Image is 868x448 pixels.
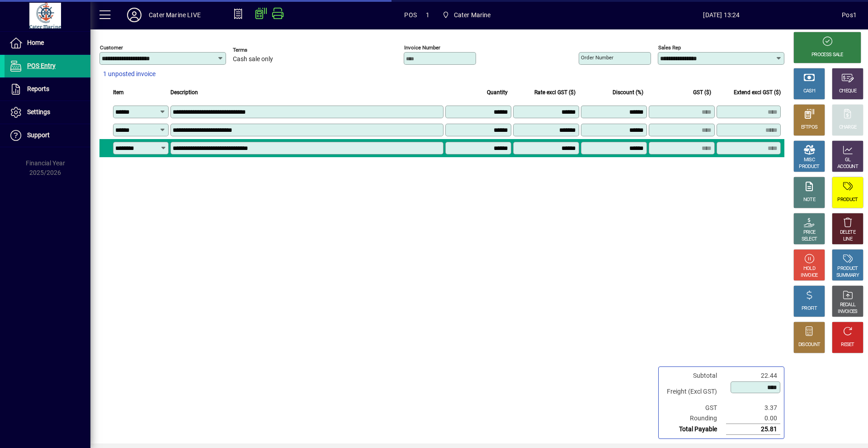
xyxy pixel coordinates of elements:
[454,8,491,22] span: Cater Marine
[839,124,857,131] div: CHARGE
[726,371,780,381] td: 22.44
[233,47,287,53] span: Terms
[837,265,858,272] div: PRODUCT
[27,108,50,116] span: Settings
[99,66,159,82] button: 1 unposted invoice
[27,131,50,139] span: Support
[803,197,815,203] div: NOTE
[487,87,508,97] span: Quantity
[801,124,818,131] div: EFTPOS
[804,157,815,164] div: MISC
[726,424,780,435] td: 25.81
[843,236,852,243] div: LINE
[799,164,819,170] div: PRODUCT
[5,78,90,101] a: Reports
[149,8,201,22] div: Cater Marine LIVE
[837,164,858,170] div: ACCOUNT
[803,229,816,236] div: PRICE
[27,39,44,46] span: Home
[170,87,198,97] span: Description
[802,305,817,312] div: PROFIT
[426,8,429,22] span: 1
[100,44,123,51] mat-label: Customer
[601,8,842,22] span: [DATE] 13:24
[120,7,149,23] button: Profile
[613,87,643,97] span: Discount (%)
[662,403,726,413] td: GST
[658,44,681,51] mat-label: Sales rep
[404,8,417,22] span: POS
[836,272,859,279] div: SUMMARY
[803,88,815,95] div: CASH
[840,229,855,236] div: DELETE
[27,62,56,69] span: POS Entry
[726,403,780,413] td: 3.37
[811,52,843,58] div: PROCESS SALE
[837,197,858,203] div: PRODUCT
[734,87,781,97] span: Extend excl GST ($)
[439,7,495,23] span: Cater Marine
[839,88,856,95] div: CHEQUE
[662,381,726,403] td: Freight (Excl GST)
[662,371,726,381] td: Subtotal
[726,413,780,424] td: 0.00
[841,342,854,348] div: RESET
[838,308,857,315] div: INVOICES
[113,87,124,97] span: Item
[5,124,90,147] a: Support
[662,424,726,435] td: Total Payable
[801,272,817,279] div: INVOICE
[233,56,273,63] span: Cash sale only
[845,157,851,164] div: GL
[802,236,817,243] div: SELECT
[103,69,156,79] span: 1 unposted invoice
[662,413,726,424] td: Rounding
[5,101,90,124] a: Settings
[803,265,815,272] div: HOLD
[798,342,820,348] div: DISCOUNT
[5,32,90,54] a: Home
[581,54,613,61] mat-label: Order number
[404,44,440,51] mat-label: Invoice number
[840,302,856,308] div: RECALL
[842,8,857,22] div: Pos1
[693,87,711,97] span: GST ($)
[534,87,576,97] span: Rate excl GST ($)
[27,85,49,92] span: Reports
